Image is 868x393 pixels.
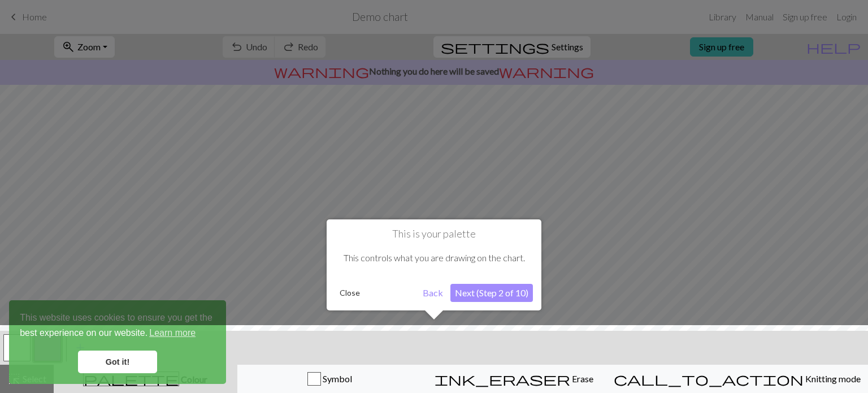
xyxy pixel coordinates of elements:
[450,284,533,302] button: Next (Step 2 of 10)
[335,228,533,240] h1: This is your palette
[335,284,364,301] button: Close
[335,240,533,275] div: This controls what you are drawing on the chart.
[418,284,448,302] button: Back
[327,219,541,310] div: This is your palette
